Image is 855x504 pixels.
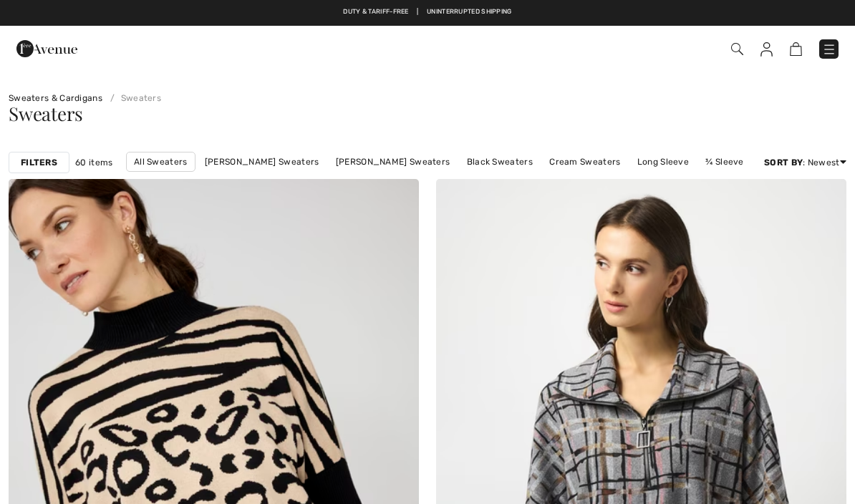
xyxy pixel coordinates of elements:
img: Menu [822,42,836,57]
img: Search [731,43,743,55]
a: Sweaters [105,93,161,103]
a: Solid [396,172,431,190]
a: Sweaters & Cardigans [9,93,102,103]
a: Cream Sweaters [542,152,627,171]
a: [PERSON_NAME] Sweaters [198,152,327,171]
img: 1ère Avenue [16,34,77,63]
img: My Info [760,42,773,57]
a: Pattern [433,172,480,190]
a: 1ère Avenue [16,41,77,54]
strong: Filters [21,156,57,169]
a: All Sweaters [126,152,195,172]
a: Long Sleeve [630,152,696,171]
strong: Sort By [764,157,803,168]
img: Shopping Bag [790,42,802,56]
a: Black Sweaters [460,152,540,171]
a: ¾ Sleeve [698,152,750,171]
a: [PERSON_NAME] Sweaters [329,152,458,171]
span: 60 items [75,156,112,169]
div: : Newest [764,156,846,169]
span: Sweaters [9,101,83,126]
